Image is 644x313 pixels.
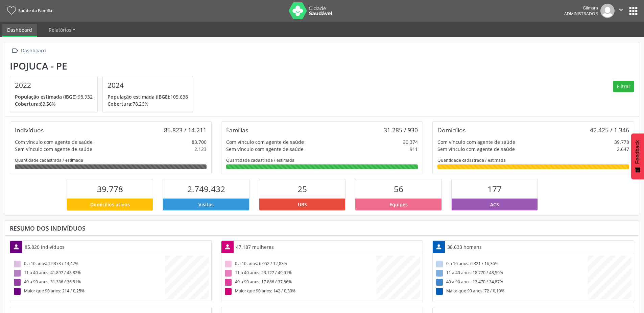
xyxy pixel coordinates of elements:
[600,4,615,18] img: img
[10,60,198,72] div: Ipojuca - PE
[108,101,133,107] span: Cobertura:
[590,126,629,134] div: 42.425 / 1.346
[617,146,629,153] div: 2.647
[108,81,188,89] h4: 2024
[15,100,93,107] p: 83,56%
[631,133,644,179] button: Feedback - Mostrar pesquisa
[226,146,304,153] div: Sem vínculo com agente de saúde
[22,241,67,253] div: 85.820 indivíduos
[10,225,634,232] div: Resumo dos indivíduos
[435,259,588,268] div: 0 a 10 anos: 6.321 / 16,36%
[226,126,248,134] div: Famílias
[564,11,598,17] span: Administrador
[13,268,165,278] div: 11 a 40 anos: 41.897 / 48,82%
[435,268,588,278] div: 11 a 40 anos: 18.770 / 48,59%
[13,243,20,251] i: person
[15,94,78,100] span: População estimada (IBGE):
[18,8,52,14] span: Saúde da Família
[13,278,165,287] div: 40 a 90 anos: 31.336 / 36,51%
[403,138,418,146] div: 30.374
[445,241,484,253] div: 38.633 homens
[490,201,499,208] span: ACS
[435,243,443,251] i: person
[198,201,214,208] span: Visitas
[20,46,47,56] div: Dashboard
[627,5,639,17] button: apps
[437,157,629,163] div: Quantidade cadastrada / estimada
[410,146,418,153] div: 911
[15,93,93,100] p: 98.932
[224,268,376,278] div: 11 a 40 anos: 23.127 / 49,01%
[10,46,20,56] i: 
[613,81,634,92] button: Filtrar
[5,5,52,16] a: Saúde da Família
[224,287,376,296] div: Maior que 90 anos: 142 / 0,30%
[435,287,588,296] div: Maior que 90 anos: 72 / 0,19%
[394,183,403,194] span: 56
[187,183,225,194] span: 2.749.432
[15,126,44,134] div: Indivíduos
[13,259,165,268] div: 0 a 10 anos: 12.373 / 14,42%
[635,140,641,164] span: Feedback
[435,278,588,287] div: 40 a 90 anos: 13.470 / 34,87%
[90,201,130,208] span: Domicílios ativos
[224,259,376,268] div: 0 a 10 anos: 6.052 / 12,83%
[389,201,408,208] span: Equipes
[224,243,231,251] i: person
[614,138,629,146] div: 39.778
[2,24,37,37] a: Dashboard
[13,287,165,296] div: Maior que 90 anos: 214 / 0,25%
[44,24,80,36] a: Relatórios
[297,183,307,194] span: 25
[192,138,207,146] div: 83.700
[108,100,188,107] p: 78,26%
[437,126,466,134] div: Domicílios
[437,138,515,146] div: Com vínculo com agente de saúde
[49,27,71,33] span: Relatórios
[384,126,418,134] div: 31.285 / 930
[487,183,502,194] span: 177
[15,101,40,107] span: Cobertura:
[15,138,93,146] div: Com vínculo com agente de saúde
[564,5,598,11] div: Gilmara
[194,146,207,153] div: 2.123
[10,46,47,56] a:  Dashboard
[298,201,307,208] span: UBS
[97,183,123,194] span: 39.778
[108,93,188,100] p: 105.638
[15,157,207,163] div: Quantidade cadastrada / estimada
[224,278,376,287] div: 40 a 90 anos: 17.866 / 37,86%
[226,157,418,163] div: Quantidade cadastrada / estimada
[437,146,515,153] div: Sem vínculo com agente de saúde
[15,146,92,153] div: Sem vínculo com agente de saúde
[15,81,93,89] h4: 2022
[108,94,170,100] span: População estimada (IBGE):
[617,6,625,14] i: 
[615,4,627,18] button: 
[164,126,207,134] div: 85.823 / 14.211
[226,138,304,146] div: Com vínculo com agente de saúde
[234,241,276,253] div: 47.187 mulheres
